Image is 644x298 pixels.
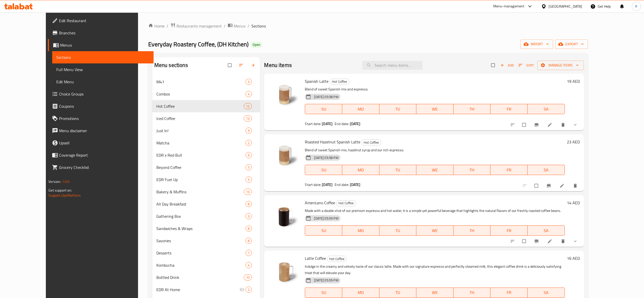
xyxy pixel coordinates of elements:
span: Get support on: [48,187,72,194]
span: Hot Coffee [327,256,347,262]
h6: 16 AED [567,255,580,262]
svg: Show Choices [573,122,578,127]
span: Branches [59,30,149,36]
span: EDR x Red Bull [156,152,246,158]
button: WE [416,104,454,114]
div: Matcha2 [152,137,260,149]
span: 1.0.0 [62,178,70,185]
span: Bottled Drink [156,274,244,280]
span: WE [418,105,451,113]
span: Roasted Hazelnut Spanish Latte [305,138,360,146]
span: Sort sections [236,60,248,71]
div: items [245,164,252,170]
div: items [245,213,252,219]
span: [DATE] 05:58 PM [312,94,340,99]
button: SU [305,288,342,298]
div: Bakery & Muffins13 [152,186,260,198]
span: Edit Menu [56,79,149,85]
button: FR [490,288,528,298]
span: SA [530,166,563,174]
span: Sections [251,23,266,29]
span: Hot Coffee [156,103,244,109]
span: Bakery & Muffins [156,189,244,195]
button: FR [490,104,528,114]
a: Edit Restaurant [48,15,153,27]
span: FR [492,105,526,113]
span: TH [456,289,489,296]
div: [GEOGRAPHIC_DATA] [549,4,582,9]
button: delete [557,119,570,130]
span: SU [307,227,340,234]
button: sort-choices [507,119,519,130]
button: TH [454,225,491,236]
div: items [245,238,252,244]
button: show more [570,119,582,130]
span: Start date: [305,181,321,188]
span: MO [344,289,377,296]
div: Hot Coffee [361,139,381,145]
b: [DATE] [350,181,361,188]
span: Select all sections [225,60,236,70]
span: Manage items [541,62,580,69]
span: export [559,41,584,47]
div: Beyond Coffee [156,164,246,170]
span: 12 [244,104,252,109]
div: items [245,152,252,158]
span: [DATE] 05:59 PM [312,278,340,283]
button: TU [379,104,417,114]
span: Sort [518,62,534,68]
a: Edit Menu [52,76,153,88]
span: Iced Coffee [156,115,244,121]
a: Promotions [48,112,153,125]
span: Start date: [305,120,321,127]
div: Menu-management [493,3,525,9]
span: TU [381,105,415,113]
span: Combos [156,91,246,97]
button: SU [305,165,342,175]
div: items [245,79,252,85]
span: 3 [246,79,252,84]
button: MO [342,165,379,175]
button: Add [499,61,515,69]
span: 4 [246,263,252,268]
div: Sandwiches & Wraps [156,225,246,232]
span: SA [530,227,563,234]
div: Hot Coffee [330,79,349,85]
span: Restaurants management [176,23,222,29]
h6: 19 AED [567,78,580,85]
button: FR [490,165,528,175]
a: Home [148,23,165,29]
div: items [245,250,252,256]
p: Made with a double shot of our premium espresso and hot water, it is a simple yet powerful bevera... [305,208,565,214]
span: 8 [246,226,252,231]
input: search [362,61,422,70]
button: MO [342,288,379,298]
span: 3 [246,214,252,219]
div: Hot Coffee [327,256,347,262]
span: 2 [246,141,252,145]
a: Edit menu item [547,122,553,127]
div: Savories8 [152,235,260,247]
div: Desserts7 [152,247,260,259]
span: 2 [246,287,252,292]
button: Branch-specific-item [531,236,543,247]
span: Upsell [59,140,149,146]
b: [DATE] [350,120,361,127]
div: Hot Coffee [336,200,356,206]
div: EDR At Home [156,287,240,293]
span: Select section [488,60,499,70]
button: Branch-specific-item [531,119,543,130]
div: All Day Breakfast [156,201,246,207]
button: import [520,39,553,49]
span: SA [530,289,563,296]
span: Sections [56,54,149,60]
span: Spanish Latte [305,77,328,85]
span: TH [456,166,489,174]
span: Latte Coffee [305,254,326,262]
span: Everyday Roastery Coffee, (DH Kitchen) [148,38,249,50]
div: EDR Fuel Up5 [152,173,260,186]
div: M41 [156,79,246,85]
span: 5 [246,165,252,170]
